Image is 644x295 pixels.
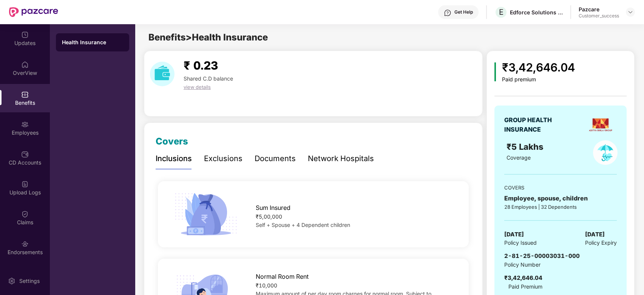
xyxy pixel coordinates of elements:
[9,7,58,17] img: New Pazcare Logo
[502,59,575,76] div: ₹3,42,646.04
[21,121,29,128] img: svg+xml;base64,PHN2ZyBpZD0iRW1wbG95ZWVzIiB4bWxucz0iaHR0cDovL3d3dy53My5vcmcvMjAwMC9zdmciIHdpZHRoPS...
[593,140,618,165] img: policyIcon
[494,62,496,81] img: icon
[507,154,531,161] span: Coverage
[21,91,29,98] img: svg+xml;base64,PHN2ZyBpZD0iQmVuZWZpdHMiIHhtbG5zPSJodHRwOi8vd3d3LnczLm9yZy8yMDAwL3N2ZyIgd2lkdGg9Ij...
[204,153,242,165] div: Exclusions
[504,252,580,259] span: 2-81-25-00003031-000
[504,239,537,247] span: Policy Issued
[156,153,192,165] div: Inclusions
[21,240,29,248] img: svg+xml;base64,PHN2ZyBpZD0iRW5kb3JzZW1lbnRzIiB4bWxucz0iaHR0cDovL3d3dy53My5vcmcvMjAwMC9zdmciIHdpZH...
[21,61,29,68] img: svg+xml;base64,PHN2ZyBpZD0iSG9tZSIgeG1sbnM9Imh0dHA6Ly93d3cudzMub3JnLzIwMDAvc3ZnIiB3aWR0aD0iMjAiIG...
[308,153,374,165] div: Network Hospitals
[8,277,15,285] img: svg+xml;base64,PHN2ZyBpZD0iU2V0dGluZy0yMHgyMCIgeG1sbnM9Imh0dHA6Ly93d3cudzMub3JnLzIwMDAvc3ZnIiB3aW...
[507,142,546,152] span: ₹5 Lakhs
[585,239,617,247] span: Policy Expiry
[256,272,309,281] span: Normal Room Rent
[184,59,218,72] span: ₹ 0.23
[156,136,188,147] span: Covers
[256,203,290,213] span: Sum Insured
[504,273,542,283] div: ₹3,42,646.04
[255,153,296,165] div: Documents
[184,84,211,90] span: view details
[21,151,29,158] img: svg+xml;base64,PHN2ZyBpZD0iQ0RfQWNjb3VudHMiIGRhdGEtbmFtZT0iQ0QgQWNjb3VudHMiIHhtbG5zPSJodHRwOi8vd3...
[21,210,29,218] img: svg+xml;base64,PHN2ZyBpZD0iQ2xhaW0iIHhtbG5zPSJodHRwOi8vd3d3LnczLm9yZy8yMDAwL3N2ZyIgd2lkdGg9IjIwIi...
[148,32,268,43] span: Benefits > Health Insurance
[150,62,175,86] img: download
[504,203,617,211] div: 28 Employees | 32 Dependents
[256,222,350,228] span: Self + Spouse + 4 Dependent children
[579,6,619,13] div: Pazcare
[256,213,455,221] div: ₹5,00,000
[21,180,29,188] img: svg+xml;base64,PHN2ZyBpZD0iVXBsb2FkX0xvZ3MiIGRhdGEtbmFtZT0iVXBsb2FkIExvZ3MiIHhtbG5zPSJodHRwOi8vd3...
[508,283,542,291] span: Paid Premium
[579,13,619,19] div: Customer_success
[256,281,455,290] div: ₹10,000
[172,191,240,238] img: icon
[502,76,575,83] div: Paid premium
[21,31,29,39] img: svg+xml;base64,PHN2ZyBpZD0iVXBkYXRlZCIgeG1sbnM9Imh0dHA6Ly93d3cudzMub3JnLzIwMDAvc3ZnIiB3aWR0aD0iMj...
[499,8,503,17] span: E
[62,39,123,46] div: Health Insurance
[504,261,541,268] span: Policy Number
[17,277,42,285] div: Settings
[627,9,633,15] img: svg+xml;base64,PHN2ZyBpZD0iRHJvcGRvd24tMzJ4MzIiIHhtbG5zPSJodHRwOi8vd3d3LnczLm9yZy8yMDAwL3N2ZyIgd2...
[504,194,617,203] div: Employee, spouse, children
[587,112,614,138] img: insurerLogo
[184,75,233,82] span: Shared C.D balance
[585,230,605,239] span: [DATE]
[504,184,617,191] div: COVERS
[444,9,451,17] img: svg+xml;base64,PHN2ZyBpZD0iSGVscC0zMngzMiIgeG1sbnM9Imh0dHA6Ly93d3cudzMub3JnLzIwMDAvc3ZnIiB3aWR0aD...
[510,9,563,16] div: Edforce Solutions Private Limited
[504,115,570,134] div: GROUP HEALTH INSURANCE
[454,9,473,15] div: Get Help
[504,230,524,239] span: [DATE]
